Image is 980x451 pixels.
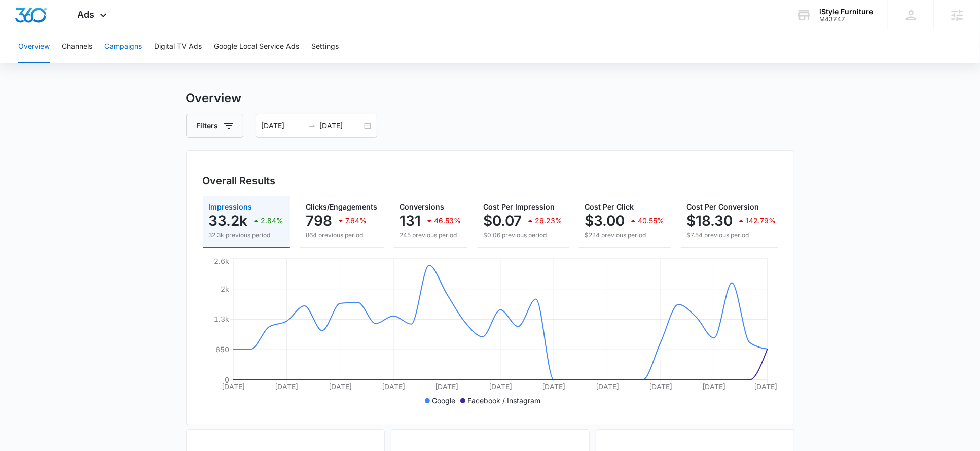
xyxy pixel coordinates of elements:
[78,9,95,20] span: Ads
[484,231,563,240] p: $0.06 previous period
[104,30,142,63] button: Campaigns
[535,217,563,224] p: 26.23%
[687,213,733,229] p: $18.30
[542,382,565,391] tspan: [DATE]
[400,231,461,240] p: 245 previous period
[306,213,333,229] p: 798
[585,231,665,240] p: $2.14 previous period
[595,382,619,391] tspan: [DATE]
[585,213,625,229] p: $3.00
[62,30,92,63] button: Channels
[687,231,776,240] p: $7.54 previous period
[484,213,522,229] p: $0.07
[320,120,362,131] input: End date
[702,382,725,391] tspan: [DATE]
[308,122,316,130] span: swap-right
[638,217,665,224] p: 40.55%
[649,382,672,391] tspan: [DATE]
[311,30,339,63] button: Settings
[221,382,244,391] tspan: [DATE]
[435,382,458,391] tspan: [DATE]
[214,30,299,63] button: Google Local Service Ads
[209,231,284,240] p: 32.3k previous period
[400,213,421,229] p: 131
[213,257,229,266] tspan: 2.6k
[186,114,243,138] button: Filters
[434,217,461,224] p: 46.53%
[585,202,634,211] span: Cost Per Click
[819,8,873,16] div: account name
[262,120,304,131] input: Start date
[328,382,351,391] tspan: [DATE]
[275,382,298,391] tspan: [DATE]
[203,173,276,188] h3: Overall Results
[687,202,759,211] span: Cost Per Conversion
[488,382,512,391] tspan: [DATE]
[306,231,378,240] p: 864 previous period
[819,16,873,23] div: account id
[753,382,777,391] tspan: [DATE]
[224,375,229,384] tspan: 0
[306,202,378,211] span: Clicks/Engagements
[209,213,248,229] p: 33.2k
[261,217,284,224] p: 2.84%
[382,382,405,391] tspan: [DATE]
[400,202,445,211] span: Conversions
[308,122,316,130] span: to
[18,30,50,63] button: Overview
[346,217,367,224] p: 7.64%
[484,202,555,211] span: Cost Per Impression
[746,217,776,224] p: 142.79%
[432,395,455,406] p: Google
[213,315,229,323] tspan: 1.3k
[154,30,202,63] button: Digital TV Ads
[209,202,252,211] span: Impressions
[186,89,794,108] h3: Overview
[220,285,229,293] tspan: 2k
[467,395,540,406] p: Facebook / Instagram
[215,345,229,354] tspan: 650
